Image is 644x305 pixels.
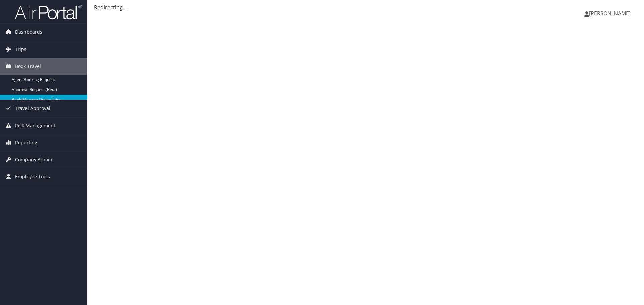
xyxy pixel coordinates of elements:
span: Employee Tools [15,168,50,185]
span: Company Admin [15,151,52,168]
span: Reporting [15,134,37,151]
span: Book Travel [15,58,41,75]
span: Dashboards [15,24,42,41]
div: Redirecting... [94,3,637,11]
span: Travel Approval [15,100,50,117]
a: [PERSON_NAME] [584,3,637,23]
span: Risk Management [15,117,55,134]
img: airportal-logo.png [15,4,82,20]
span: [PERSON_NAME] [589,10,631,17]
span: Trips [15,41,26,58]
